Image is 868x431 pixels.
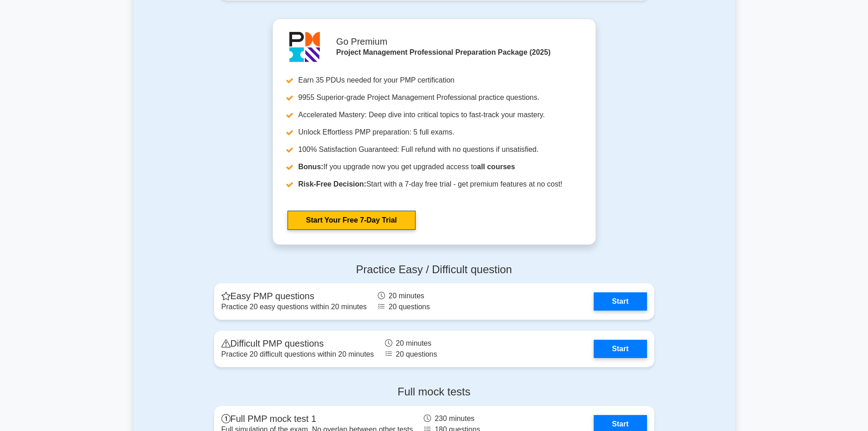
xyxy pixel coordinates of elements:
[214,263,654,276] h4: Practice Easy / Difficult question
[594,292,647,311] a: Start
[288,211,416,230] a: Start Your Free 7-Day Trial
[214,385,654,399] h4: Full mock tests
[594,340,647,358] a: Start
